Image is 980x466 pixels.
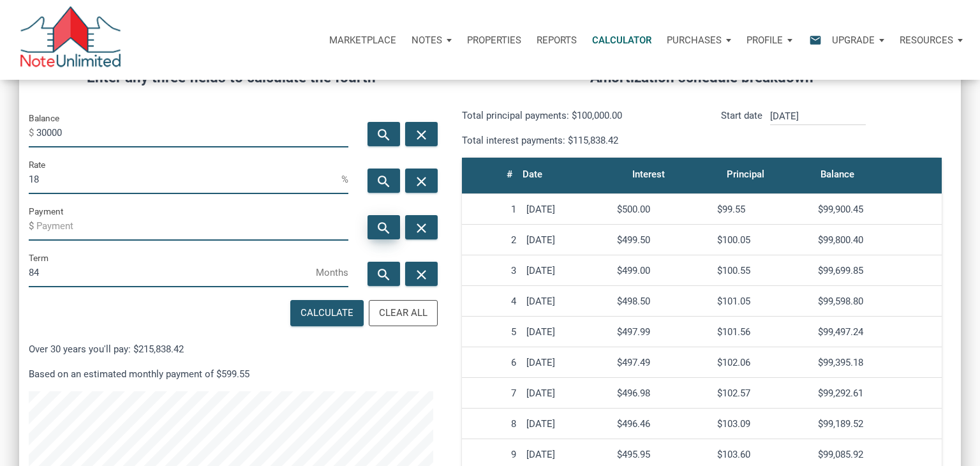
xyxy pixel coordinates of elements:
div: 6 [467,357,516,368]
div: $99,395.18 [818,357,937,368]
button: Calculate [290,300,364,326]
p: Marketplace [329,34,396,46]
div: [DATE] [526,449,607,460]
div: $102.06 [717,357,808,368]
button: Reports [529,21,584,59]
button: Marketplace [322,21,404,59]
div: Balance [820,165,854,183]
div: $495.95 [617,449,708,460]
button: Resources [892,21,970,59]
div: $99,497.24 [818,326,937,338]
div: $499.00 [617,265,708,276]
div: Calculate [301,306,353,320]
a: Properties [459,21,529,59]
div: Interest [632,165,665,183]
button: close [405,122,438,146]
p: Total principal payments: $100,000.00 [462,108,692,123]
div: 8 [467,418,516,430]
div: $499.50 [617,234,708,246]
button: search [367,215,400,239]
p: Upgrade [832,34,875,46]
label: Balance [29,110,59,126]
i: search [376,220,391,236]
div: Principal [727,165,764,183]
button: Upgrade [824,21,892,59]
div: $99,292.61 [818,387,937,399]
div: [DATE] [526,418,607,430]
span: $ [29,123,36,143]
p: Purchases [667,34,722,46]
div: $100.55 [717,265,808,276]
p: Reports [537,34,577,46]
div: $100.05 [717,234,808,246]
label: Rate [29,157,45,172]
input: Term [29,259,316,287]
input: Rate [29,165,341,194]
div: 7 [467,387,516,399]
div: Date [523,165,542,183]
div: [DATE] [526,265,607,276]
button: search [367,122,400,146]
div: [DATE] [526,357,607,368]
input: Balance [36,119,348,147]
i: email [808,33,823,47]
i: search [376,126,391,142]
p: Notes [412,34,442,46]
div: 2 [467,234,516,246]
div: [DATE] [526,296,607,307]
i: close [414,266,429,282]
p: Calculator [592,34,651,46]
div: $99,699.85 [818,265,937,276]
div: 9 [467,449,516,460]
i: close [414,220,429,236]
div: $102.57 [717,387,808,399]
div: $99.55 [717,204,808,215]
button: close [405,262,438,286]
div: 5 [467,326,516,338]
p: Properties [467,34,521,46]
p: Start date [721,108,762,148]
span: $ [29,216,36,236]
button: search [367,262,400,286]
button: email [799,21,824,59]
div: $99,800.40 [818,234,937,246]
div: $99,085.92 [818,449,937,460]
p: Total interest payments: $115,838.42 [462,133,692,148]
div: [DATE] [526,234,607,246]
div: $496.46 [617,418,708,430]
div: $99,900.45 [818,204,937,215]
div: $101.56 [717,326,808,338]
i: close [414,126,429,142]
span: Months [316,262,348,283]
button: Purchases [659,21,739,59]
p: Profile [746,34,783,46]
div: $101.05 [717,296,808,307]
span: % [341,169,348,190]
div: $99,189.52 [818,418,937,430]
p: Based on an estimated monthly payment of $599.55 [29,366,433,382]
div: 1 [467,204,516,215]
div: 3 [467,265,516,276]
div: [DATE] [526,326,607,338]
button: Profile [739,21,800,59]
div: $99,598.80 [818,296,937,307]
div: $497.49 [617,357,708,368]
div: $103.09 [717,418,808,430]
div: $103.60 [717,449,808,460]
div: [DATE] [526,204,607,215]
img: NoteUnlimited [19,6,122,73]
i: search [376,266,391,282]
label: Term [29,250,48,266]
input: Payment [36,212,348,241]
div: $497.99 [617,326,708,338]
button: search [367,169,400,193]
button: close [405,215,438,239]
div: $498.50 [617,296,708,307]
button: Clear All [369,300,438,326]
button: Notes [404,21,459,59]
i: close [414,173,429,189]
